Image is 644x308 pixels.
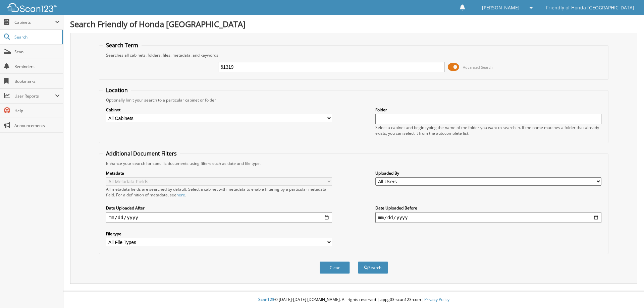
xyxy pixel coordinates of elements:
legend: Search Term [103,42,142,49]
span: [PERSON_NAME] [482,6,520,10]
span: Reminders [14,64,60,69]
input: start [106,212,332,223]
div: Select a cabinet and begin typing the name of the folder you want to search in. If the name match... [375,125,601,136]
div: Searches all cabinets, folders, files, metadata, and keywords [103,52,605,58]
span: Friendly of Honda [GEOGRAPHIC_DATA] [546,6,634,10]
span: Search [14,34,59,40]
label: Uploaded By [375,170,601,176]
div: All metadata fields are searched by default. Select a cabinet with metadata to enable filtering b... [106,186,332,198]
a: here [176,192,185,198]
iframe: Chat Widget [610,276,644,308]
span: Cabinets [14,19,55,25]
span: Scan123 [258,297,274,302]
div: Optionally limit your search to a particular cabinet or folder [103,97,605,103]
legend: Location [103,86,131,94]
img: scan123-logo-white.svg [7,3,57,12]
button: Clear [320,261,350,274]
label: Folder [375,107,601,113]
span: User Reports [14,93,55,99]
h1: Search Friendly of Honda [GEOGRAPHIC_DATA] [70,18,637,29]
div: Enhance your search for specific documents using filters such as date and file type. [103,161,605,166]
label: File type [106,231,332,237]
span: Help [14,108,60,114]
a: Privacy Policy [424,297,449,302]
span: Bookmarks [14,78,60,84]
span: Scan [14,49,60,55]
legend: Additional Document Filters [103,150,180,157]
label: Cabinet [106,107,332,113]
input: end [375,212,601,223]
label: Date Uploaded After [106,205,332,211]
label: Date Uploaded Before [375,205,601,211]
span: Announcements [14,123,60,128]
label: Metadata [106,170,332,176]
span: Advanced Search [463,65,493,70]
button: Search [358,261,388,274]
div: © [DATE]-[DATE] [DOMAIN_NAME]. All rights reserved | appg03-scan123-com | [63,292,644,308]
